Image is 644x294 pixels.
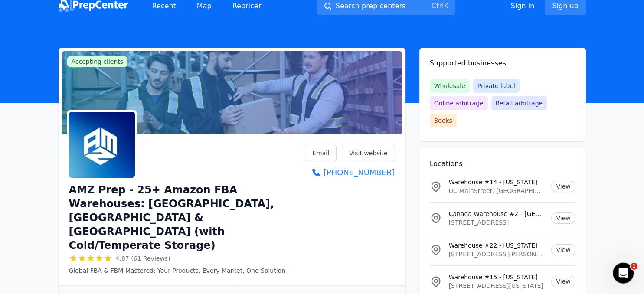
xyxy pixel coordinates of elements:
p: Warehouse #22 - [US_STATE] [449,241,545,250]
span: Books [430,114,457,127]
h2: Locations [430,159,575,169]
a: View [551,244,575,255]
a: [PHONE_NUMBER] [305,167,395,179]
iframe: Intercom live chat [613,263,634,284]
a: View [551,181,575,192]
span: Online arbitrage [430,96,488,110]
span: Search prep centers [336,1,405,11]
a: Sign in [511,1,535,11]
p: [STREET_ADDRESS][US_STATE] [449,281,545,290]
kbd: Ctrl [432,2,444,10]
kbd: K [444,2,448,10]
a: View [551,276,575,287]
h1: AMZ Prep - 25+ Amazon FBA Warehouses: [GEOGRAPHIC_DATA], [GEOGRAPHIC_DATA] & [GEOGRAPHIC_DATA] (w... [69,183,305,252]
p: [STREET_ADDRESS][PERSON_NAME][US_STATE] [449,250,545,258]
p: UC MainStreet, [GEOGRAPHIC_DATA], [GEOGRAPHIC_DATA], [US_STATE][GEOGRAPHIC_DATA], [GEOGRAPHIC_DATA] [449,186,545,195]
p: Canada Warehouse #2 - [GEOGRAPHIC_DATA] [449,209,545,218]
img: AMZ Prep - 25+ Amazon FBA Warehouses: US, Canada & UK (with Cold/Temperate Storage) [69,112,135,178]
a: Visit website [342,145,395,161]
h2: Supported businesses [430,58,575,69]
a: View [551,212,575,224]
a: Email [305,145,337,161]
p: Global FBA & FBM Mastered: Your Products, Every Market, One Solution [69,266,305,275]
p: Warehouse #15 - [US_STATE] [449,273,545,281]
span: Private label [473,79,520,93]
p: [STREET_ADDRESS] [449,218,545,227]
span: 4.87 (61 Reviews) [116,254,170,263]
span: Accepting clients [67,56,128,67]
span: Wholesale [430,79,470,93]
span: Retail arbitrage [491,96,547,110]
p: Warehouse #14 - [US_STATE] [449,178,545,186]
span: 1 [631,263,637,270]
